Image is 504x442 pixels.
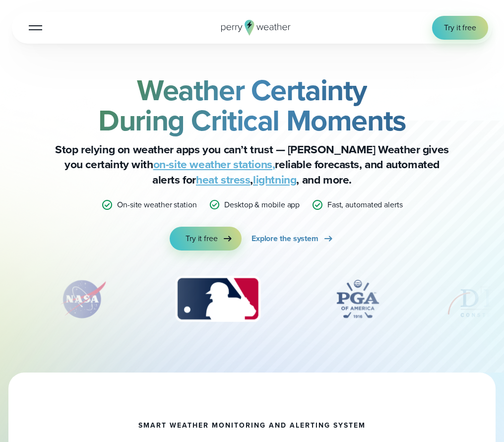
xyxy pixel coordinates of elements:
[48,274,118,324] div: 2 of 12
[12,274,492,329] div: slideshow
[98,68,406,142] strong: Weather Certainty During Critical Moments
[138,422,366,430] h1: smart weather monitoring and alerting system
[170,227,242,251] a: Try it free
[186,233,218,245] span: Try it free
[253,171,296,188] a: lightning
[196,171,251,188] a: heat stress
[153,156,275,173] a: on-site weather stations,
[252,233,318,245] span: Explore the system
[252,227,334,251] a: Explore the system
[165,274,270,324] img: MLB.svg
[432,16,488,40] a: Try it free
[165,274,270,324] div: 3 of 12
[444,22,476,34] span: Try it free
[48,274,118,324] img: NASA.svg
[318,274,397,324] img: PGA.svg
[224,199,300,211] p: Desktop & mobile app
[54,142,450,187] p: Stop relying on weather apps you can’t trust — [PERSON_NAME] Weather gives you certainty with rel...
[327,199,403,211] p: Fast, automated alerts
[117,199,197,211] p: On-site weather station
[318,274,397,324] div: 4 of 12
